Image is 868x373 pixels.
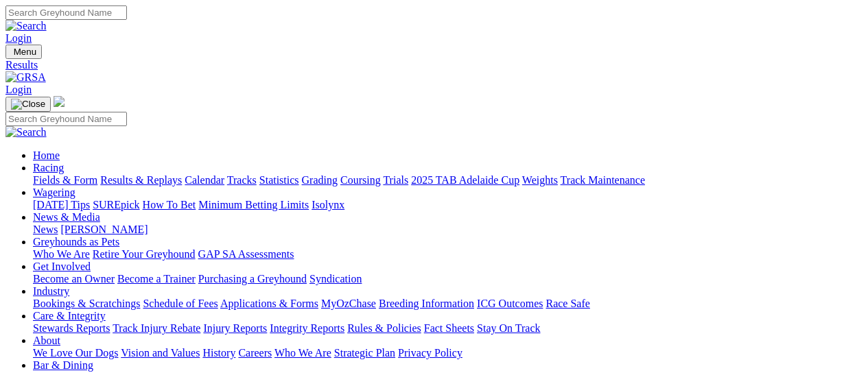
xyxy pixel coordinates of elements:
[93,199,139,210] a: SUREpick
[309,273,362,285] a: Syndication
[33,285,69,297] a: Industry
[203,322,267,334] a: Injury Reports
[33,298,140,309] a: Bookings & Scratchings
[33,322,863,335] div: Care & Integrity
[198,199,309,210] a: Minimum Betting Limits
[60,224,148,235] a: [PERSON_NAME]
[100,174,182,186] a: Results & Replays
[143,298,218,309] a: Schedule of Fees
[93,248,196,260] a: Retire Your Greyhound
[227,174,257,186] a: Tracks
[238,347,272,359] a: Careers
[33,322,110,334] a: Stewards Reports
[33,248,863,261] div: Greyhounds as Pets
[33,162,64,173] a: Racing
[321,298,376,309] a: MyOzChase
[33,149,60,161] a: Home
[5,20,47,32] img: Search
[5,59,863,71] a: Results
[477,322,540,334] a: Stay On Track
[5,97,51,112] button: Toggle navigation
[33,273,115,285] a: Become an Owner
[33,236,119,248] a: Greyhounds as Pets
[33,174,97,186] a: Fields & Form
[259,174,299,186] a: Statistics
[14,47,36,57] span: Menu
[546,298,589,309] a: Race Safe
[33,186,75,198] a: Wagering
[143,199,196,210] a: How To Bet
[113,322,200,334] a: Track Injury Rebate
[33,298,863,310] div: Industry
[202,347,235,359] a: History
[274,347,331,359] a: Who We Are
[33,347,118,359] a: We Love Our Dogs
[33,199,863,211] div: Wagering
[33,347,863,359] div: About
[5,45,42,59] button: Toggle navigation
[522,174,558,186] a: Weights
[5,71,46,84] img: GRSA
[302,174,338,186] a: Grading
[198,273,307,285] a: Purchasing a Greyhound
[54,96,64,107] img: logo-grsa-white.png
[33,224,58,235] a: News
[334,347,395,359] a: Strategic Plan
[312,199,344,210] a: Isolynx
[33,335,60,346] a: About
[379,298,474,309] a: Breeding Information
[220,298,318,309] a: Applications & Forms
[347,322,421,334] a: Rules & Policies
[5,112,127,126] input: Search
[33,261,91,272] a: Get Involved
[340,174,381,186] a: Coursing
[398,347,462,359] a: Privacy Policy
[33,273,863,285] div: Get Involved
[33,224,863,236] div: News & Media
[383,174,408,186] a: Trials
[185,174,224,186] a: Calendar
[33,248,90,260] a: Who We Are
[33,211,100,223] a: News & Media
[198,248,294,260] a: GAP SA Assessments
[5,32,32,44] a: Login
[477,298,543,309] a: ICG Outcomes
[11,99,45,110] img: Close
[33,359,93,371] a: Bar & Dining
[117,273,196,285] a: Become a Trainer
[33,310,106,322] a: Care & Integrity
[411,174,519,186] a: 2025 TAB Adelaide Cup
[121,347,200,359] a: Vision and Values
[270,322,344,334] a: Integrity Reports
[33,174,863,186] div: Racing
[424,322,474,334] a: Fact Sheets
[33,199,90,210] a: [DATE] Tips
[5,126,47,139] img: Search
[5,84,32,95] a: Login
[5,5,127,20] input: Search
[561,174,645,186] a: Track Maintenance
